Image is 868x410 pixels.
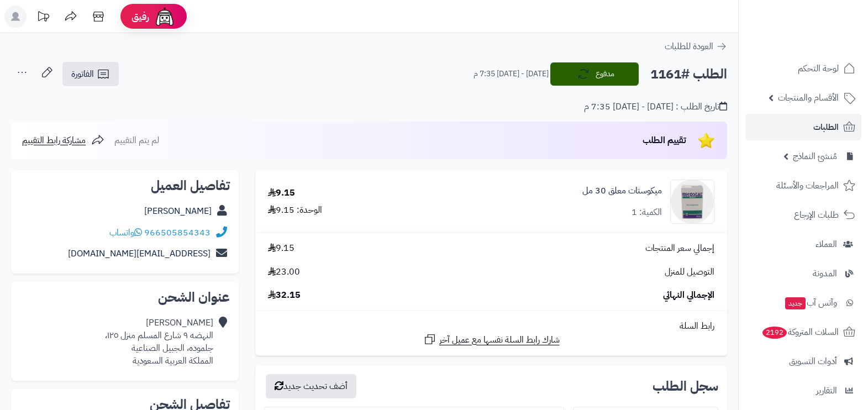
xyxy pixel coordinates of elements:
div: رابط السلة [260,320,723,333]
a: التقارير [745,377,861,404]
h3: سجل الطلب [653,380,718,393]
span: 2192 [762,326,787,339]
span: الإجمالي النهائي [663,289,714,302]
button: أضف تحديث جديد [266,374,356,398]
h2: عنوان الشحن [20,291,230,304]
a: 966505854343 [144,226,211,239]
span: 23.00 [268,266,300,278]
h2: تفاصيل العميل [20,179,230,192]
a: شارك رابط السلة نفسها مع عميل آخر [423,333,560,346]
span: 32.15 [268,289,301,302]
a: المراجعات والأسئلة [745,172,861,199]
img: logo-2.png [793,8,858,31]
img: ai-face.png [154,6,176,28]
a: مشاركة رابط التقييم [22,134,104,147]
span: طلبات الإرجاع [794,207,839,223]
span: العملاء [816,236,837,252]
span: وآتس آب [784,295,837,311]
img: 632529ba930e242529ca5b35402219138e80-90x90.png [671,180,714,224]
span: 9.15 [268,242,294,255]
span: شارك رابط السلة نفسها مع عميل آخر [439,334,560,346]
span: التوصيل للمنزل [665,266,714,278]
span: المراجعات والأسئلة [776,178,839,193]
span: لم يتم التقييم [114,134,159,147]
span: الطلبات [813,119,839,135]
a: العملاء [745,231,861,257]
span: مشاركة رابط التقييم [22,134,86,147]
a: [PERSON_NAME] [144,204,212,218]
span: المدونة [813,266,837,281]
a: واتساب [109,226,142,239]
a: الطلبات [745,114,861,140]
a: أدوات التسويق [745,348,861,375]
h2: الطلب #1161 [650,63,727,86]
span: لوحة التحكم [798,61,839,76]
span: العودة للطلبات [665,40,713,53]
div: الكمية: 1 [632,206,662,219]
span: السلات المتروكة [761,324,839,340]
div: تاريخ الطلب : [DATE] - [DATE] 7:35 م [584,101,727,113]
span: أدوات التسويق [789,354,837,369]
span: رفيق [131,10,149,23]
span: جديد [785,297,806,309]
a: طلبات الإرجاع [745,202,861,228]
span: إجمالي سعر المنتجات [645,242,714,255]
span: التقارير [816,383,837,398]
a: ميكوستات معلق 30 مل [582,185,662,197]
button: مدفوع [550,62,639,86]
span: تقييم الطلب [643,134,686,147]
a: السلات المتروكة2192 [745,319,861,345]
small: [DATE] - [DATE] 7:35 م [474,69,549,80]
div: [PERSON_NAME] النهضه ٩ شارع المسلم منزل ١٢٥، جلموده، الجبيل الصناعية المملكة العربية السعودية [105,317,213,367]
span: الأقسام والمنتجات [778,90,839,106]
span: مُنشئ النماذج [793,149,837,164]
span: الفاتورة [71,67,94,81]
a: وآتس آبجديد [745,290,861,316]
a: المدونة [745,260,861,287]
a: العودة للطلبات [665,40,727,53]
div: 9.15 [268,187,295,199]
a: [EMAIL_ADDRESS][DOMAIN_NAME] [68,247,211,260]
a: تحديثات المنصة [29,6,57,30]
div: الوحدة: 9.15 [268,204,322,217]
a: الفاتورة [62,62,119,86]
a: لوحة التحكم [745,55,861,82]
